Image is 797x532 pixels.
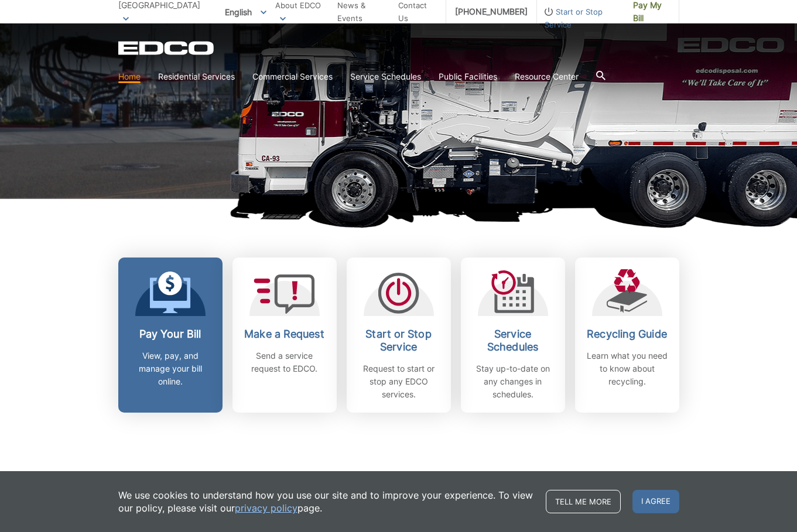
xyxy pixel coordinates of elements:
h2: Service Schedules [470,328,556,353]
h2: Start or Stop Service [355,328,442,353]
a: Pay Your Bill View, pay, and manage your bill online. [118,258,223,413]
p: Request to start or stop any EDCO services. [355,362,442,401]
h2: Make a Request [241,328,328,341]
span: English [216,2,275,22]
a: Public Facilities [439,70,497,83]
h2: Recycling Guide [584,328,671,341]
a: Make a Request Send a service request to EDCO. [232,258,337,413]
span: I agree [632,490,679,513]
a: Residential Services [158,70,235,83]
a: Tell me more [546,490,621,513]
a: Service Schedules Stay up-to-date on any changes in schedules. [461,258,565,413]
h2: Pay Your Bill [127,328,214,341]
p: We use cookies to understand how you use our site and to improve your experience. To view our pol... [118,489,534,514]
a: Recycling Guide Learn what you need to know about recycling. [575,258,679,413]
p: View, pay, and manage your bill online. [127,349,214,388]
a: Home [118,70,141,83]
a: Service Schedules [350,70,421,83]
a: EDCD logo. Return to the homepage. [118,41,216,55]
p: Learn what you need to know about recycling. [584,349,671,388]
a: Commercial Services [252,70,333,83]
a: privacy policy [235,502,297,514]
a: Resource Center [515,70,579,83]
p: Send a service request to EDCO. [241,349,328,375]
p: Stay up-to-date on any changes in schedules. [470,362,556,401]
